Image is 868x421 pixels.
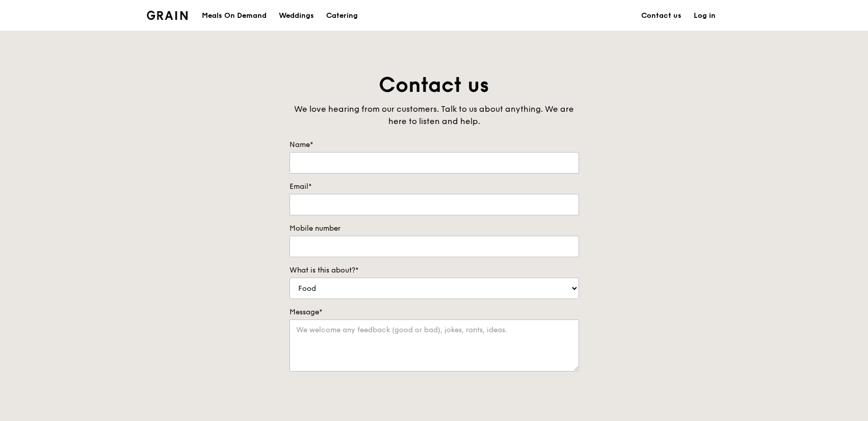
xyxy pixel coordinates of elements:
label: Message* [290,307,579,317]
div: Meals On Demand [202,1,267,31]
label: Email* [290,182,579,192]
h1: Contact us [290,71,579,99]
a: Weddings [273,1,320,31]
div: Catering [326,1,358,31]
a: Contact us [635,1,688,31]
label: Mobile number [290,224,579,234]
div: We love hearing from our customers. Talk to us about anything. We are here to listen and help. [290,103,579,128]
a: Log in [688,1,722,31]
label: Name* [290,140,579,150]
img: Grain [147,11,188,20]
a: Catering [320,1,364,31]
div: Weddings [279,1,314,31]
label: What is this about?* [290,265,579,276]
